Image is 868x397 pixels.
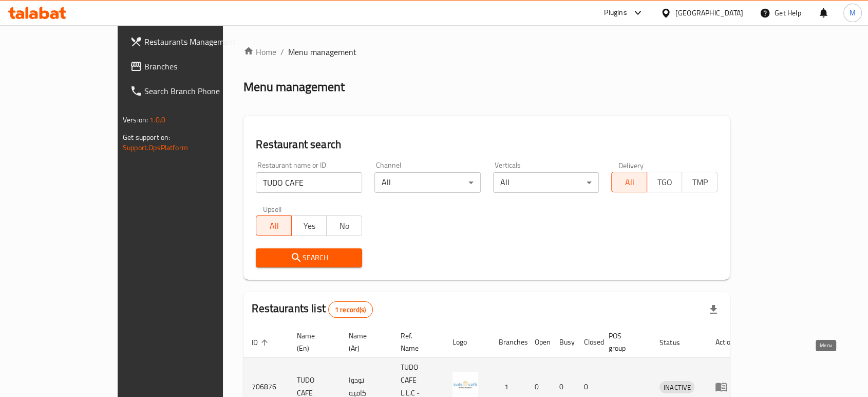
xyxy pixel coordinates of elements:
[701,297,726,322] div: Export file
[260,219,288,233] span: All
[123,141,188,154] a: Support.OpsPlatform
[144,35,254,48] span: Restaurants Management
[144,60,254,73] span: Branches
[659,382,694,393] span: INACTIVE
[288,46,356,58] span: Menu management
[252,336,271,349] span: ID
[280,46,284,58] li: /
[611,172,647,192] button: All
[326,215,362,236] button: No
[331,219,358,233] span: No
[675,7,743,19] div: [GEOGRAPHIC_DATA]
[616,175,643,190] span: All
[349,330,380,354] span: Name (Ar)
[444,327,490,358] th: Logo
[526,327,551,358] th: Open
[296,219,323,233] span: Yes
[374,172,481,193] div: All
[647,172,683,192] button: TGO
[243,79,345,95] h2: Menu management
[551,327,576,358] th: Busy
[618,161,644,169] label: Delivery
[490,327,526,358] th: Branches
[122,79,262,103] a: Search Branch Phone
[256,137,718,152] h2: Restaurant search
[297,330,328,354] span: Name (En)
[707,327,742,358] th: Action
[256,172,362,193] input: Search for restaurant name or ID..
[659,381,694,393] div: INACTIVE
[252,301,372,318] h2: Restaurants list
[328,301,373,318] div: Total records count
[256,248,362,267] button: Search
[682,172,718,192] button: TMP
[493,172,599,193] div: All
[401,330,432,354] span: Ref. Name
[123,131,170,144] span: Get support on:
[609,330,639,354] span: POS group
[291,215,327,236] button: Yes
[243,46,730,58] nav: breadcrumb
[144,85,254,97] span: Search Branch Phone
[122,54,262,79] a: Branches
[686,175,713,190] span: TMP
[659,336,693,349] span: Status
[651,175,678,190] span: TGO
[329,305,372,315] span: 1 record(s)
[604,7,627,19] div: Plugins
[149,113,165,127] span: 1.0.0
[576,327,600,358] th: Closed
[123,113,148,127] span: Version:
[850,7,856,19] span: M
[122,29,262,54] a: Restaurants Management
[263,205,282,212] label: Upsell
[264,251,354,264] span: Search
[256,215,292,236] button: All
